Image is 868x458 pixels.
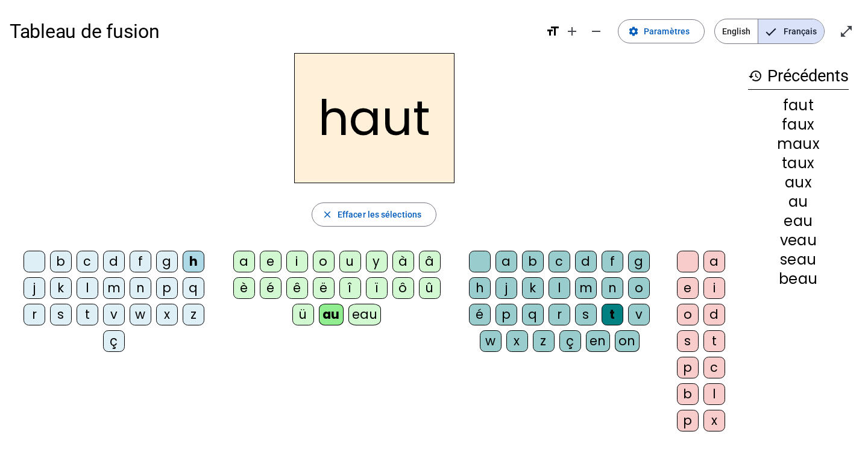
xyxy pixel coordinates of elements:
div: maux [748,137,849,151]
button: Effacer les sélections [312,202,436,227]
div: î [339,277,361,299]
div: n [130,277,151,299]
div: â [419,251,441,272]
div: eau [348,304,382,325]
span: Paramètres [644,24,690,39]
div: au [319,304,344,325]
mat-button-toggle-group: Language selection [714,19,825,44]
div: h [183,251,204,272]
div: aux [748,175,849,190]
div: z [183,304,204,325]
div: eau [748,214,849,228]
div: d [103,251,125,272]
button: Augmenter la taille de la police [560,19,584,43]
div: e [260,251,281,272]
div: s [575,304,597,325]
div: x [506,330,528,352]
div: r [24,304,45,325]
div: on [615,330,640,352]
span: Français [758,19,824,43]
div: è [233,277,255,299]
div: i [703,277,725,299]
div: w [130,304,151,325]
div: é [260,277,281,299]
div: l [703,383,725,405]
div: ü [292,304,314,325]
div: n [602,277,623,299]
div: s [677,330,699,352]
div: m [575,277,597,299]
div: b [50,251,72,272]
div: ç [103,330,125,352]
div: q [522,304,544,325]
h2: haut [294,53,454,183]
div: i [286,251,308,272]
div: o [313,251,335,272]
div: ê [286,277,308,299]
mat-icon: open_in_full [839,24,854,39]
div: p [495,304,517,325]
div: é [469,304,491,325]
div: p [677,357,699,378]
div: û [419,277,441,299]
div: g [156,251,178,272]
div: j [495,277,517,299]
div: au [748,195,849,209]
div: c [703,357,725,378]
div: g [628,251,650,272]
div: u [339,251,361,272]
div: ç [559,330,581,352]
h1: Tableau de fusion [10,12,536,51]
div: t [77,304,98,325]
div: v [103,304,125,325]
div: faux [748,118,849,132]
div: s [50,304,72,325]
div: y [366,251,388,272]
div: ë [313,277,335,299]
div: b [677,383,699,405]
mat-icon: format_size [546,24,560,39]
button: Paramètres [618,19,705,43]
div: beau [748,272,849,286]
div: p [156,277,178,299]
span: English [715,19,758,43]
div: o [628,277,650,299]
mat-icon: history [748,69,763,83]
div: c [77,251,98,272]
div: faut [748,98,849,113]
div: h [469,277,491,299]
div: t [703,330,725,352]
div: ô [392,277,414,299]
div: à [392,251,414,272]
div: l [77,277,98,299]
div: q [183,277,204,299]
div: a [703,251,725,272]
div: t [602,304,623,325]
div: e [677,277,699,299]
mat-icon: remove [589,24,603,39]
div: x [156,304,178,325]
div: ï [366,277,388,299]
button: Diminuer la taille de la police [584,19,608,43]
div: en [586,330,610,352]
mat-icon: settings [628,26,639,37]
div: z [533,330,555,352]
div: veau [748,233,849,248]
div: f [602,251,623,272]
mat-icon: close [322,209,333,220]
div: d [703,304,725,325]
div: k [522,277,544,299]
div: j [24,277,45,299]
h3: Précédents [748,63,849,90]
div: x [703,410,725,431]
div: o [677,304,699,325]
div: taux [748,156,849,171]
div: v [628,304,650,325]
div: p [677,410,699,431]
div: c [549,251,570,272]
div: a [495,251,517,272]
div: w [480,330,502,352]
div: f [130,251,151,272]
div: r [549,304,570,325]
button: Entrer en plein écran [834,19,858,43]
